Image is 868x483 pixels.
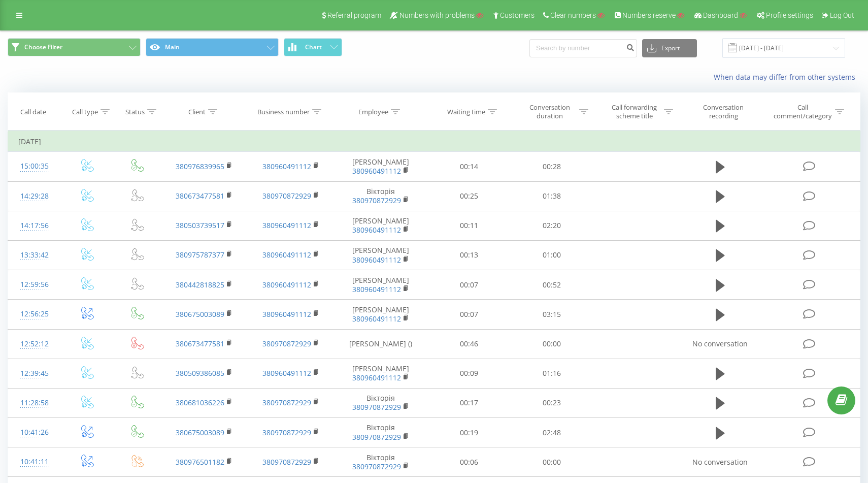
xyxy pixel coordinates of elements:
td: 01:38 [511,181,594,211]
a: When data may differ from other systems [714,72,860,82]
td: [PERSON_NAME] [334,211,427,240]
a: 380970872929 [352,196,401,205]
div: 12:52:12 [18,334,51,354]
div: 11:28:58 [18,393,51,413]
span: Customers [500,11,535,19]
a: 380442818825 [176,280,224,289]
td: [PERSON_NAME] [334,240,427,270]
a: 380960491112 [352,255,401,265]
a: 380681036226 [176,398,224,407]
td: [DATE] [8,132,860,152]
div: 12:39:45 [18,364,51,383]
td: 02:20 [511,211,594,240]
a: 380675003089 [176,309,224,319]
td: [PERSON_NAME] [334,359,427,388]
td: 01:00 [511,240,594,270]
span: Dashboard [703,11,738,19]
button: Main [146,38,279,56]
div: Conversation duration [522,103,577,120]
a: 380970872929 [352,402,401,412]
td: [PERSON_NAME] () [334,329,427,359]
span: No conversation [692,457,748,467]
a: 380960491112 [262,250,311,260]
td: 00:06 [427,447,511,477]
span: Log Out [830,11,854,19]
td: 00:25 [427,181,511,211]
a: 380960491112 [352,373,401,382]
td: 00:28 [511,152,594,181]
a: 380960491112 [262,280,311,289]
span: Chart [305,44,322,51]
div: Call date [20,108,46,116]
td: 00:14 [427,152,511,181]
a: 380970872929 [262,428,311,437]
div: 10:41:26 [18,423,51,442]
div: 15:00:35 [18,156,51,176]
a: 380675003089 [176,428,224,437]
span: No conversation [692,339,748,348]
td: 00:17 [427,388,511,417]
a: 380960491112 [352,314,401,324]
a: 380970872929 [352,432,401,442]
td: 01:16 [511,359,594,388]
div: Call comment/category [773,103,832,120]
td: 00:09 [427,359,511,388]
a: 380960491112 [352,284,401,294]
button: Export [642,39,697,57]
a: 380673477581 [176,339,224,348]
td: Вікторія [334,181,427,211]
td: 03:15 [511,300,594,329]
a: 380970872929 [262,398,311,407]
div: Status [125,108,145,116]
td: [PERSON_NAME] [334,300,427,329]
span: Choose Filter [24,43,62,51]
button: Chart [284,38,342,56]
span: Profile settings [766,11,813,19]
a: 380960491112 [262,220,311,230]
td: Вікторія [334,388,427,417]
span: Referral program [327,11,381,19]
div: 12:59:56 [18,275,51,295]
span: Clear numbers [550,11,596,19]
div: Conversation recording [690,103,756,120]
div: 12:56:25 [18,304,51,324]
td: 00:11 [427,211,511,240]
a: 380960491112 [262,162,311,171]
td: [PERSON_NAME] [334,270,427,300]
div: Business number [257,108,310,116]
span: Numbers reserve [622,11,676,19]
div: 13:33:42 [18,245,51,265]
span: Numbers with problems [399,11,475,19]
div: 10:41:11 [18,452,51,472]
td: 00:07 [427,270,511,300]
a: 380970872929 [352,462,401,471]
div: 14:17:56 [18,216,51,236]
td: 00:07 [427,300,511,329]
a: 380960491112 [352,225,401,235]
td: 00:19 [427,418,511,447]
a: 380970872929 [262,339,311,348]
a: 380509386085 [176,368,224,378]
td: [PERSON_NAME] [334,152,427,181]
div: Call type [72,108,98,116]
button: Choose Filter [8,38,141,56]
td: 00:13 [427,240,511,270]
a: 380960491112 [352,166,401,176]
input: Search by number [529,39,637,57]
div: Waiting time [447,108,485,116]
div: 14:29:28 [18,186,51,206]
div: Call forwarding scheme title [607,103,661,120]
div: Client [188,108,206,116]
td: Вікторія [334,418,427,447]
a: 380960491112 [262,309,311,319]
a: 380970872929 [262,191,311,201]
td: 02:48 [511,418,594,447]
a: 380960491112 [262,368,311,378]
a: 380976501182 [176,457,224,467]
td: 00:00 [511,447,594,477]
td: 00:23 [511,388,594,417]
td: 00:00 [511,329,594,359]
a: 380976839965 [176,162,224,171]
td: Вікторія [334,447,427,477]
a: 380503739517 [176,220,224,230]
